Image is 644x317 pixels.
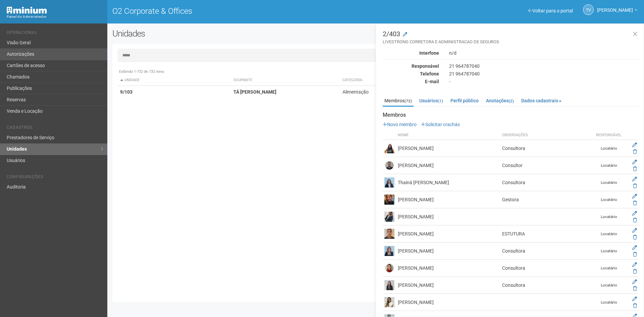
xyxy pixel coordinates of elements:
strong: Membros [383,112,639,118]
th: Unidade: activate to sort column descending [117,75,231,86]
a: Excluir membro [633,252,637,257]
a: Modificar a unidade [403,31,407,38]
a: Editar membro [632,142,637,148]
strong: TÁ [PERSON_NAME] [233,89,276,95]
img: user.png [384,195,394,205]
a: Editar membro [632,245,637,250]
a: Editar membro [632,194,637,199]
td: Consultora [500,140,592,157]
img: user.png [384,263,394,273]
a: Editar membro [632,176,637,182]
div: 21 964787040 [444,71,644,77]
td: [PERSON_NAME] [396,191,500,208]
td: Gestora [500,191,592,208]
a: Membros(72) [383,96,414,107]
a: Excluir membro [633,166,637,171]
th: Responsável [592,131,626,140]
td: Locatário [592,208,626,225]
a: Editar membro [632,211,637,216]
td: Locatário [592,260,626,277]
a: Excluir membro [633,303,637,308]
div: Exibindo 1-732 de 732 itens [117,69,634,75]
a: Dados cadastrais [520,96,563,106]
td: [PERSON_NAME] [396,294,500,311]
a: Editar membro [632,228,637,233]
a: Perfil público [449,96,480,106]
td: Consultor [500,157,592,174]
a: Editar membro [632,159,637,165]
img: user.png [384,246,394,256]
td: Locatário [592,225,626,243]
div: n/d [444,50,644,56]
td: [PERSON_NAME] [396,225,500,243]
h2: Unidades [112,29,326,39]
a: Editar membro [632,296,637,302]
td: [PERSON_NAME] [396,208,500,225]
div: Painel do Administrador [7,14,102,20]
a: Anotações(2) [484,96,516,106]
img: user.png [384,177,394,188]
div: Responsável [378,63,444,69]
img: Minium [7,7,47,14]
div: 21 964787040 [444,63,644,69]
a: Usuários(1) [418,96,445,106]
li: Operacional [7,30,102,37]
td: Locatário [592,157,626,174]
a: Voltar para o portal [528,8,573,13]
td: Locatário [592,243,626,260]
small: (2) [509,99,514,103]
td: Locatário [592,294,626,311]
td: Consultora [500,277,592,294]
img: user.png [384,229,394,239]
a: Excluir membro [633,183,637,189]
div: Telefone [378,71,444,77]
div: Interfone [378,50,444,56]
div: - [444,78,644,85]
th: Ocupante: activate to sort column ascending [231,75,339,86]
span: Thayane Vasconcelos Torres [597,1,633,13]
td: [PERSON_NAME] [396,140,500,157]
a: Novo membro [383,122,417,127]
td: Locatário [592,174,626,191]
th: Observações [500,131,592,140]
a: TV [583,4,594,15]
a: Excluir membro [633,234,637,240]
td: Locatário [592,140,626,157]
a: Excluir membro [633,200,637,206]
div: E-mail [378,78,444,85]
a: Excluir membro [633,269,637,274]
a: Editar membro [632,279,637,284]
small: LIVESTRONG CORRETORA E ADMINISTRACAO DE SEGUROS [383,39,639,45]
img: user.png [384,160,394,170]
td: [PERSON_NAME] [396,157,500,174]
img: user.png [384,143,394,153]
a: Solicitar crachás [421,122,460,127]
a: Editar membro [632,262,637,267]
td: [PERSON_NAME] [396,277,500,294]
td: Consultora [500,260,592,277]
td: Locatário [592,191,626,208]
small: (72) [405,99,412,103]
td: [PERSON_NAME] [396,243,500,260]
td: Consultora [500,174,592,191]
td: Alimentação [340,86,483,98]
a: Excluir membro [633,217,637,223]
td: ESTUTURA [500,225,592,243]
img: user.png [384,280,394,290]
a: Excluir membro [633,286,637,291]
td: Locatário [592,277,626,294]
a: [PERSON_NAME] [597,8,637,14]
strong: 9/103 [120,89,132,95]
td: Consultora [500,243,592,260]
th: Categoria: activate to sort column ascending [340,75,483,86]
img: user.png [384,297,394,307]
li: Cadastros [7,125,102,132]
small: (1) [438,99,443,103]
a: Excluir membro [633,149,637,154]
img: user.png [384,212,394,222]
h1: O2 Corporate & Offices [112,7,371,15]
td: Thainá [PERSON_NAME] [396,174,500,191]
h3: 2/403 [383,31,639,45]
th: Nome [396,131,500,140]
li: Configurações [7,174,102,181]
